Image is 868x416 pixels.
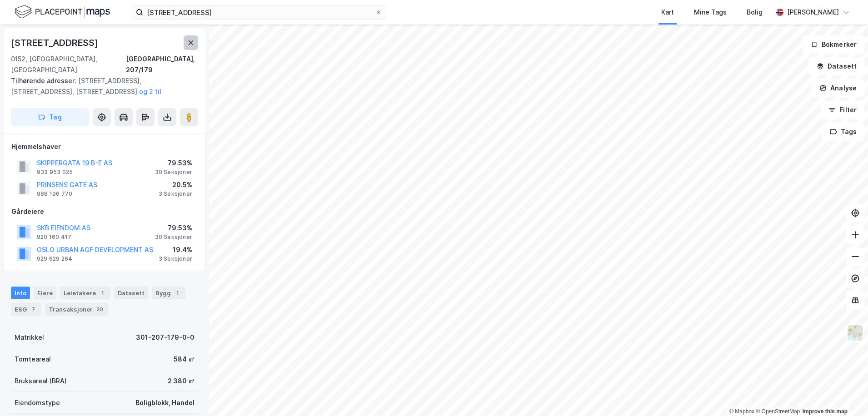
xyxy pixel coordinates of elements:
[11,206,198,217] div: Gårdeiere
[174,354,195,365] div: 584 ㎡
[37,190,72,198] div: 988 196 770
[11,141,198,152] div: Hjemmelshaver
[15,397,60,408] div: Eiendomstype
[37,233,71,241] div: 920 160 417
[809,57,864,75] button: Datasett
[15,4,110,20] img: logo.f888ab2527a4732fd821a326f86c7f29.svg
[847,324,864,342] img: Z
[173,288,182,297] div: 1
[11,108,89,126] button: Tag
[29,305,38,314] div: 7
[11,35,100,50] div: [STREET_ADDRESS]
[155,233,192,241] div: 30 Seksjoner
[126,54,198,75] div: [GEOGRAPHIC_DATA], 207/179
[34,287,56,299] div: Eiere
[11,287,30,299] div: Info
[159,255,192,262] div: 3 Seksjoner
[729,408,754,415] a: Mapbox
[37,168,73,176] div: 933 953 025
[803,408,848,415] a: Improve this map
[15,354,51,365] div: Tomteareal
[135,397,195,408] div: Boligblokk, Handel
[11,77,78,84] span: Tilhørende adresser:
[155,223,192,233] div: 79.53%
[60,287,110,299] div: Leietakere
[114,287,148,299] div: Datasett
[694,7,727,18] div: Mine Tags
[136,332,195,343] div: 301-207-179-0-0
[155,168,192,176] div: 30 Seksjoner
[15,376,67,386] div: Bruksareal (BRA)
[159,244,192,255] div: 19.4%
[821,101,864,119] button: Filter
[159,179,192,190] div: 20.5%
[37,255,72,262] div: 929 629 264
[756,408,800,415] a: OpenStreetMap
[661,7,674,18] div: Kart
[168,376,195,386] div: 2 380 ㎡
[95,305,105,314] div: 20
[152,287,185,299] div: Bygg
[11,303,41,316] div: ESG
[159,190,192,198] div: 3 Seksjoner
[98,288,107,297] div: 1
[11,54,126,75] div: 0152, [GEOGRAPHIC_DATA], [GEOGRAPHIC_DATA]
[155,158,192,168] div: 79.53%
[11,75,191,97] div: [STREET_ADDRESS], [STREET_ADDRESS], [STREET_ADDRESS]
[822,123,864,141] button: Tags
[803,35,864,54] button: Bokmerker
[45,303,109,316] div: Transaksjoner
[15,332,44,343] div: Matrikkel
[143,5,375,19] input: Søk på adresse, matrikkel, gårdeiere, leietakere eller personer
[823,372,868,416] iframe: Chat Widget
[812,79,864,97] button: Analyse
[747,7,763,18] div: Bolig
[787,7,839,18] div: [PERSON_NAME]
